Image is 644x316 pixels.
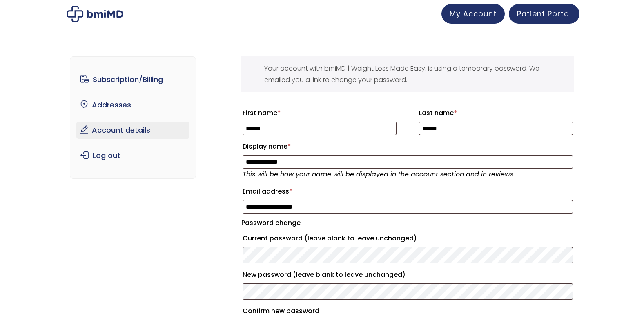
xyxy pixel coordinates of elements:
em: This will be how your name will be displayed in the account section and in reviews [243,169,513,179]
nav: Account pages [70,56,196,179]
label: Last name [419,107,573,120]
label: New password (leave blank to leave unchanged) [243,268,573,281]
label: First name [243,107,397,120]
div: Your account with bmiMD | Weight Loss Made Easy. is using a temporary password. We emailed you a ... [241,56,574,92]
a: Subscription/Billing [76,71,189,88]
label: Display name [243,140,573,153]
label: Email address [243,185,573,198]
a: Patient Portal [509,4,579,24]
a: My Account [441,4,505,24]
img: My account [67,6,123,22]
label: Current password (leave blank to leave unchanged) [243,232,573,245]
a: Account details [76,122,189,139]
legend: Password change [241,217,301,229]
span: Patient Portal [517,9,571,19]
span: My Account [450,9,497,19]
a: Log out [76,147,189,164]
a: Addresses [76,96,189,113]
